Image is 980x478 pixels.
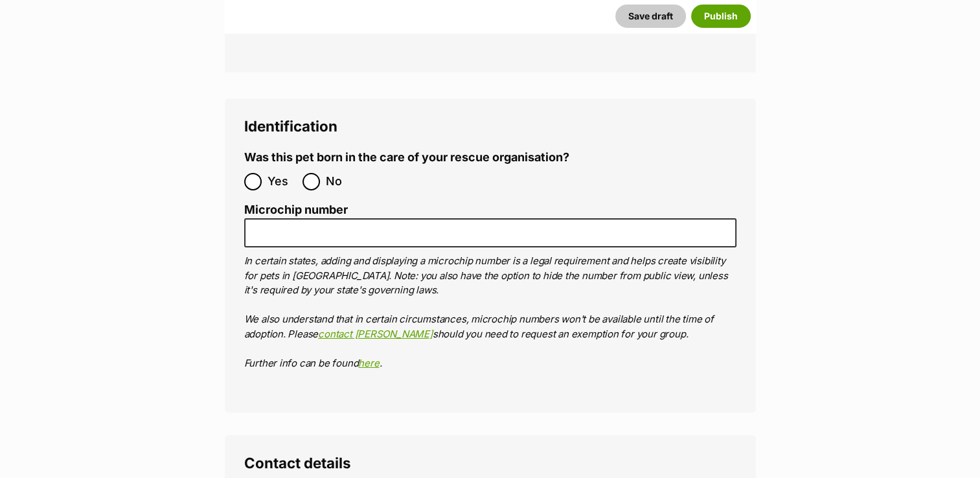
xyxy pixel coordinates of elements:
label: Microchip number [244,203,736,217]
span: Yes [268,173,296,190]
button: Save draft [615,5,686,28]
label: Was this pet born in the care of your rescue organisation? [244,151,569,165]
a: here [358,357,379,369]
span: Identification [244,117,337,135]
span: Contact details [244,454,351,472]
button: Publish [691,5,751,28]
span: No [326,173,354,190]
a: contact [PERSON_NAME] [318,328,433,340]
p: In certain states, adding and displaying a microchip number is a legal requirement and helps crea... [244,254,736,370]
